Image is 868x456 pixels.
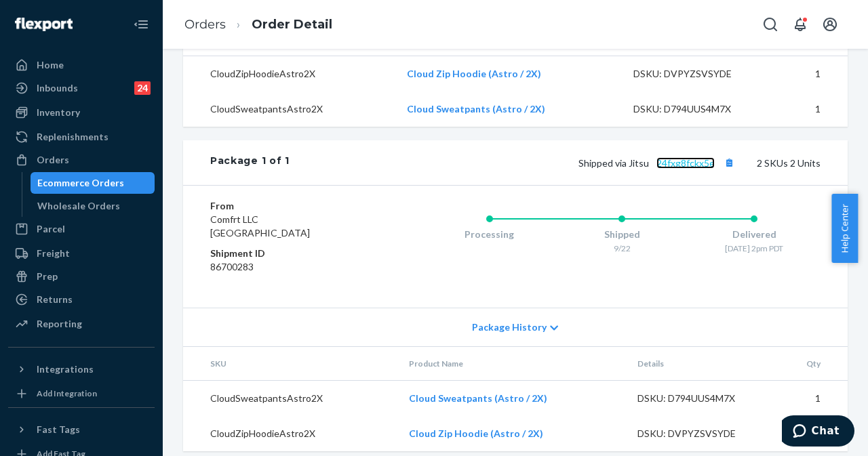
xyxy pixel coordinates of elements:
[37,106,80,119] div: Inventory
[720,154,738,171] button: Copy tracking number
[184,17,226,32] a: Orders
[37,317,82,331] div: Reporting
[37,58,64,72] div: Home
[210,199,369,213] dt: From
[174,5,343,45] ol: breadcrumbs
[210,260,369,274] dd: 86700283
[398,347,627,381] th: Product Name
[769,56,848,92] td: 1
[8,243,155,264] a: Freight
[15,18,73,31] img: Flexport logo
[8,386,155,402] a: Add Integration
[757,11,784,38] button: Open Search Box
[37,388,97,399] div: Add Integration
[37,270,58,283] div: Prep
[8,149,155,171] a: Orders
[633,102,758,116] div: DSKU: D794UUS4M7X
[8,358,155,380] button: Integrations
[423,228,555,241] div: Processing
[134,81,151,95] div: 24
[8,77,155,99] a: Inbounds24
[831,194,858,263] button: Help Center
[210,247,369,260] dt: Shipment ID
[782,415,854,449] iframe: Opens a widget where you can chat to one of our agents
[37,176,124,190] div: Ecommerce Orders
[290,154,821,171] div: 2 SKUs 2 Units
[688,243,821,254] div: [DATE] 2pm PDT
[637,392,762,405] div: DSKU: D794UUS4M7X
[627,347,773,381] th: Details
[183,56,396,92] td: CloudZipHoodieAstro2X
[8,54,155,76] a: Home
[37,222,65,236] div: Parcel
[633,67,758,81] div: DSKU: DVPYZSVSYDE
[556,228,688,241] div: Shipped
[252,17,332,32] a: Order Detail
[409,428,543,439] a: Cloud Zip Hoodie (Astro / 2X)
[37,153,69,167] div: Orders
[8,218,155,240] a: Parcel
[37,293,73,306] div: Returns
[773,381,848,417] td: 1
[8,419,155,440] button: Fast Tags
[210,154,290,171] div: Package 1 of 1
[183,91,396,127] td: CloudSweatpantsAstro2X
[556,243,688,254] div: 9/22
[37,423,80,436] div: Fast Tags
[183,416,398,451] td: CloudZipHoodieAstro2X
[578,157,738,169] span: Shipped via Jitsu
[37,199,120,213] div: Wholesale Orders
[8,126,155,148] a: Replenishments
[409,392,547,404] a: Cloud Sweatpants (Astro / 2X)
[787,11,814,38] button: Open notifications
[37,247,70,260] div: Freight
[656,157,715,169] a: 24fxg8fckx5e
[407,103,545,115] a: Cloud Sweatpants (Astro / 2X)
[183,347,398,381] th: SKU
[37,81,78,95] div: Inbounds
[773,347,848,381] th: Qty
[210,213,310,239] span: Comfrt LLC [GEOGRAPHIC_DATA]
[127,11,155,38] button: Close Navigation
[37,362,94,376] div: Integrations
[472,320,547,334] span: Package History
[8,266,155,287] a: Prep
[8,313,155,335] a: Reporting
[8,102,155,123] a: Inventory
[37,130,108,144] div: Replenishments
[688,228,821,241] div: Delivered
[407,68,541,79] a: Cloud Zip Hoodie (Astro / 2X)
[31,172,155,194] a: Ecommerce Orders
[637,427,762,440] div: DSKU: DVPYZSVSYDE
[183,381,398,417] td: CloudSweatpantsAstro2X
[31,195,155,217] a: Wholesale Orders
[769,91,848,127] td: 1
[816,11,844,38] button: Open account menu
[773,416,848,451] td: 1
[8,289,155,310] a: Returns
